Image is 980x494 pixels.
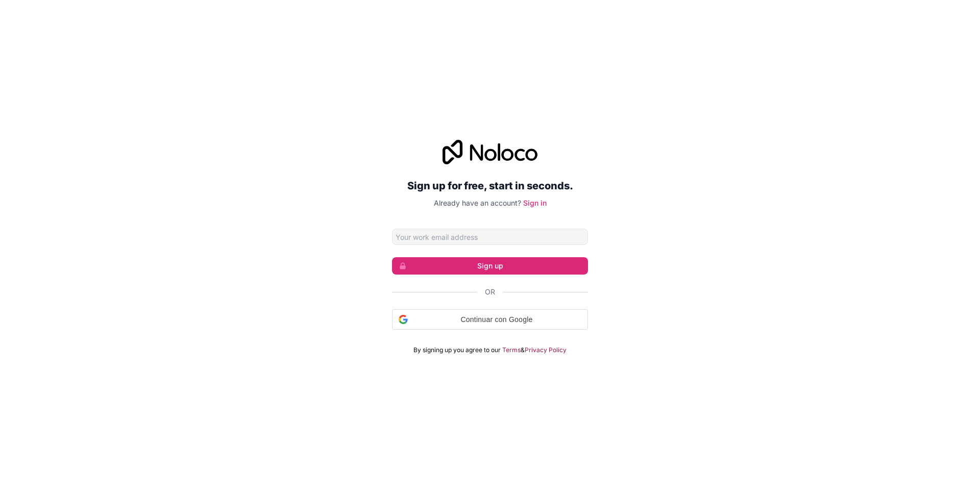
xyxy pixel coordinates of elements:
[392,229,588,245] input: Email address
[521,346,525,354] span: &
[413,346,501,354] span: By signing up you agree to our
[392,177,588,195] h2: Sign up for free, start in seconds.
[412,314,581,325] span: Continuar con Google
[502,346,521,354] a: Terms
[392,309,588,330] div: Continuar con Google
[434,199,521,207] span: Already have an account?
[392,257,588,275] button: Sign up
[523,199,547,207] a: Sign in
[525,346,567,354] a: Privacy Policy
[485,287,495,297] span: Or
